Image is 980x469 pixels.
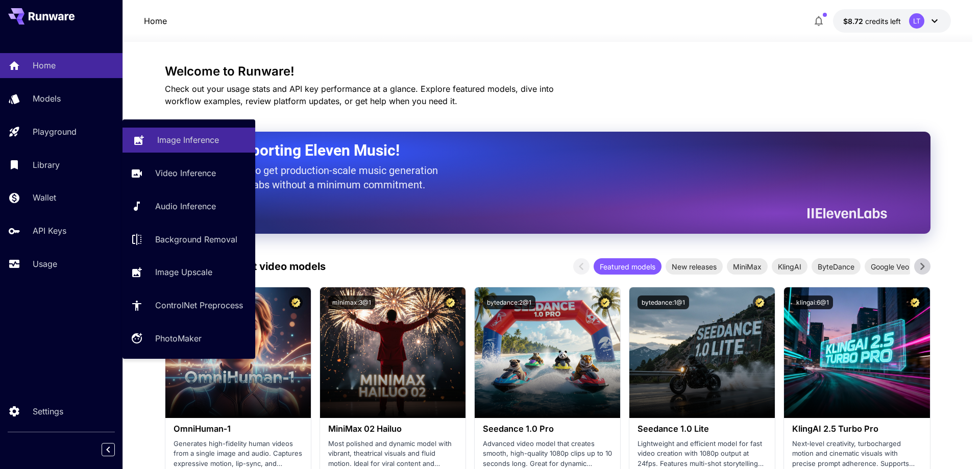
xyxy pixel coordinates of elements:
[638,295,689,309] button: bytedance:1@1
[792,295,833,309] button: klingai:6@1
[328,439,457,469] p: Most polished and dynamic model with vibrant, theatrical visuals and fluid motion. Ideal for vira...
[122,227,255,252] a: Background Removal
[155,200,216,212] p: Audio Inference
[155,233,237,245] p: Background Removal
[784,287,929,418] img: alt
[638,424,767,434] h3: Seedance 1.0 Lite
[833,9,951,33] button: $8.72118
[289,295,303,309] button: Certified Model – Vetted for best performance and includes a commercial license.
[155,266,212,278] p: Image Upscale
[144,15,167,27] p: Home
[109,440,122,459] div: Collapse sidebar
[666,261,723,272] span: New releases
[444,295,457,309] button: Certified Model – Vetted for best performance and includes a commercial license.
[122,128,255,153] a: Image Inference
[174,439,303,469] p: Generates high-fidelity human videos from a single image and audio. Captures expressive motion, l...
[792,439,921,469] p: Next‑level creativity, turbocharged motion and cinematic visuals with precise prompt adherence. S...
[122,293,255,318] a: ControlNet Preprocess
[190,163,446,192] p: The only way to get production-scale music generation from Eleven Labs without a minimum commitment.
[629,287,775,418] img: alt
[908,295,922,309] button: Certified Model – Vetted for best performance and includes a commercial license.
[909,13,924,29] div: LT
[33,126,77,138] p: Playground
[165,84,554,106] span: Check out your usage stats and API key performance at a glance. Explore featured models, dive int...
[155,332,202,344] p: PhotoMaker
[753,295,767,309] button: Certified Model – Vetted for best performance and includes a commercial license.
[33,191,56,204] p: Wallet
[843,17,865,26] span: $8.72
[792,424,921,434] h3: KlingAI 2.5 Turbo Pro
[155,167,216,179] p: Video Inference
[122,161,255,186] a: Video Inference
[483,295,535,309] button: bytedance:2@1
[165,64,930,79] h3: Welcome to Runware!
[772,261,807,272] span: KlingAI
[638,439,767,469] p: Lightweight and efficient model for fast video creation with 1080p output at 24fps. Features mult...
[33,92,61,105] p: Models
[320,287,465,418] img: alt
[33,159,60,171] p: Library
[328,295,375,309] button: minimax:3@1
[33,225,66,237] p: API Keys
[727,261,768,272] span: MiniMax
[33,405,63,417] p: Settings
[157,134,219,146] p: Image Inference
[33,258,57,270] p: Usage
[122,260,255,285] a: Image Upscale
[122,194,255,219] a: Audio Inference
[594,261,661,272] span: Featured models
[843,16,901,27] div: $8.72118
[598,295,612,309] button: Certified Model – Vetted for best performance and includes a commercial license.
[144,15,167,27] nav: breadcrumb
[483,439,612,469] p: Advanced video model that creates smooth, high-quality 1080p clips up to 10 seconds long. Great f...
[155,299,243,311] p: ControlNet Preprocess
[865,261,915,272] span: Google Veo
[328,424,457,434] h3: MiniMax 02 Hailuo
[812,261,861,272] span: ByteDance
[174,424,303,434] h3: OmniHuman‑1
[33,59,56,71] p: Home
[102,443,115,456] button: Collapse sidebar
[475,287,620,418] img: alt
[865,17,901,26] span: credits left
[483,424,612,434] h3: Seedance 1.0 Pro
[122,326,255,351] a: PhotoMaker
[190,141,879,160] h2: Now Supporting Eleven Music!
